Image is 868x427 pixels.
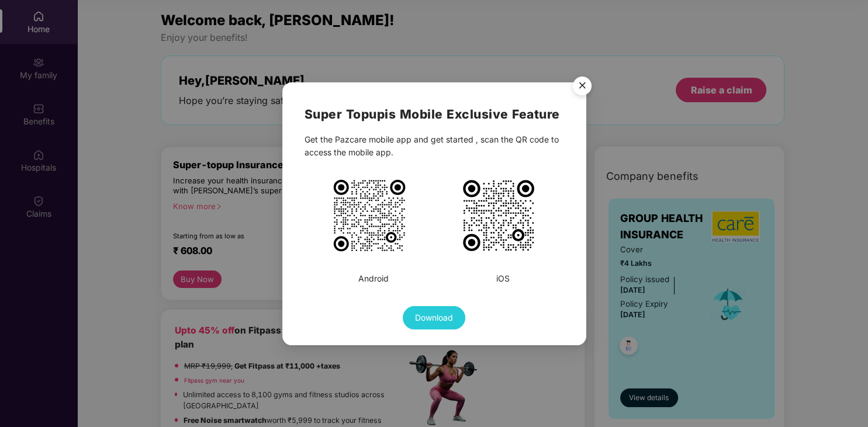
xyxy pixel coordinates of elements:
[566,71,599,104] img: svg+xml;base64,PHN2ZyB4bWxucz0iaHR0cDovL3d3dy53My5vcmcvMjAwMC9zdmciIHdpZHRoPSI1NiIgaGVpZ2h0PSI1Ni...
[403,306,465,329] button: Download
[358,272,389,285] div: Android
[496,272,510,285] div: iOS
[566,71,597,103] button: Close
[305,133,564,159] div: Get the Pazcare mobile app and get started , scan the QR code to access the mobile app.
[415,311,453,324] span: Download
[305,105,564,124] h2: Super Topup is Mobile Exclusive Feature
[461,178,537,254] img: PiA8c3ZnIHdpZHRoPSIxMDIzIiBoZWlnaHQ9IjEwMjMiIHZpZXdCb3g9Ii0xIC0xIDMxIDMxIiB4bWxucz0iaHR0cDovL3d3d...
[331,178,407,254] img: PiA8c3ZnIHdpZHRoPSIxMDE1IiBoZWlnaHQ9IjEwMTUiIHZpZXdCb3g9Ii0xIC0xIDM1IDM1IiB4bWxucz0iaHR0cDovL3d3d...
